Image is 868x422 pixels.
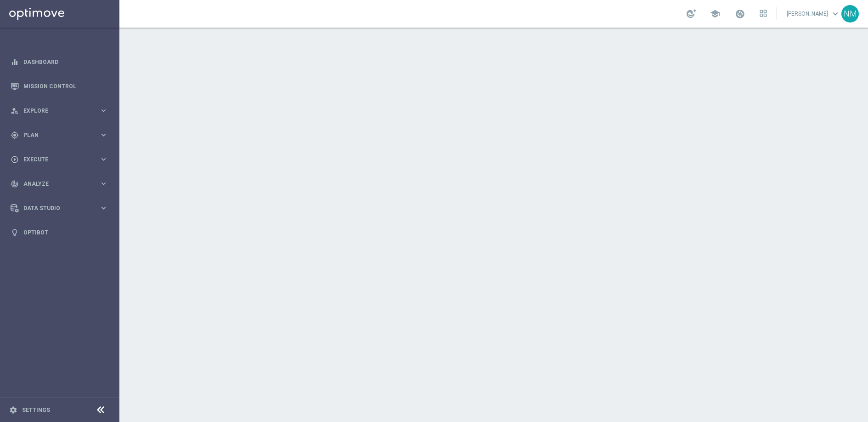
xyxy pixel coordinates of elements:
[10,205,108,212] button: Data Studio keyboard_arrow_right
[10,156,108,163] button: play_circle_outline Execute keyboard_arrow_right
[830,9,840,19] span: keyboard_arrow_down
[23,205,99,211] span: Data Studio
[99,179,108,188] i: keyboard_arrow_right
[11,107,99,115] div: Explore
[23,157,99,162] span: Execute
[10,83,108,90] button: Mission Control
[11,220,108,245] div: Optibot
[23,50,108,74] a: Dashboard
[23,74,108,98] a: Mission Control
[841,5,859,23] div: NM
[786,7,841,21] a: [PERSON_NAME]keyboard_arrow_down
[11,131,99,139] div: Plan
[23,108,99,114] span: Explore
[11,155,19,164] i: play_circle_outline
[11,58,19,66] i: equalizer
[10,107,108,114] button: person_search Explore keyboard_arrow_right
[10,58,108,66] button: equalizer Dashboard
[10,131,108,139] button: gps_fixed Plan keyboard_arrow_right
[11,204,99,212] div: Data Studio
[11,180,19,188] i: track_changes
[23,220,108,245] a: Optibot
[11,131,19,139] i: gps_fixed
[11,50,108,74] div: Dashboard
[23,132,99,138] span: Plan
[11,228,19,237] i: lightbulb
[710,9,720,19] span: school
[11,155,99,164] div: Execute
[11,180,99,188] div: Analyze
[10,180,108,188] button: track_changes Analyze keyboard_arrow_right
[99,131,108,139] i: keyboard_arrow_right
[22,407,50,413] a: Settings
[9,406,17,414] i: settings
[11,74,108,98] div: Mission Control
[23,181,99,187] span: Analyze
[99,204,108,212] i: keyboard_arrow_right
[11,107,19,115] i: person_search
[10,229,108,236] button: lightbulb Optibot
[99,106,108,115] i: keyboard_arrow_right
[99,155,108,164] i: keyboard_arrow_right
